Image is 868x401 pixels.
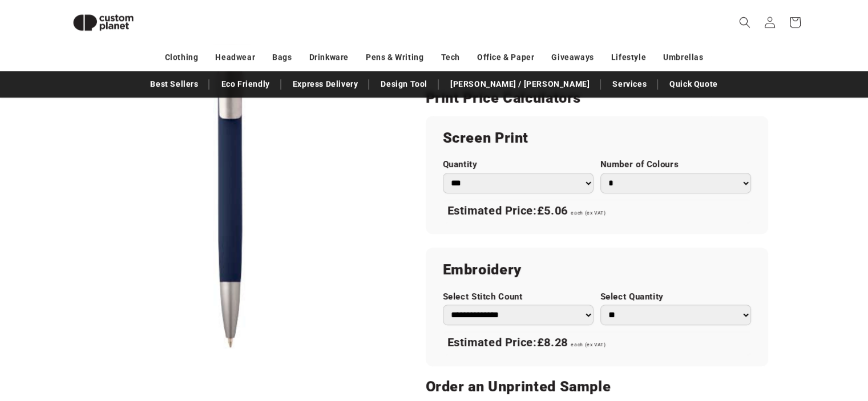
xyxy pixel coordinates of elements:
a: Headwear [215,47,255,67]
a: Umbrellas [663,47,703,67]
label: Select Quantity [600,291,751,302]
span: each (ex VAT) [571,342,605,347]
label: Select Stitch Count [443,291,594,302]
a: Express Delivery [287,74,364,94]
a: Best Sellers [144,74,204,94]
a: Bags [272,47,292,67]
a: Lifestyle [611,47,646,67]
a: Giveaways [551,47,594,67]
h2: Order an Unprinted Sample [426,378,768,396]
span: each (ex VAT) [571,210,605,216]
a: Pens & Writing [366,47,423,67]
a: [PERSON_NAME] / [PERSON_NAME] [445,74,595,94]
a: Tech [441,47,459,67]
h2: Print Price Calculators [426,89,768,107]
a: Services [607,74,652,94]
iframe: Chat Widget [677,278,868,401]
a: Eco Friendly [215,74,275,94]
summary: Search [732,10,757,35]
a: Design Tool [375,74,433,94]
img: Custom Planet [63,5,143,40]
span: £5.06 [537,204,568,217]
div: Estimated Price: [443,331,751,355]
media-gallery: Gallery Viewer [63,17,397,351]
label: Number of Colours [600,159,751,170]
span: £8.28 [537,335,568,349]
h2: Embroidery [443,261,751,279]
label: Quantity [443,159,594,170]
h2: Screen Print [443,129,751,147]
a: Drinkware [309,47,349,67]
a: Quick Quote [664,74,724,94]
a: Office & Paper [477,47,534,67]
div: Estimated Price: [443,199,751,223]
a: Clothing [165,47,199,67]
